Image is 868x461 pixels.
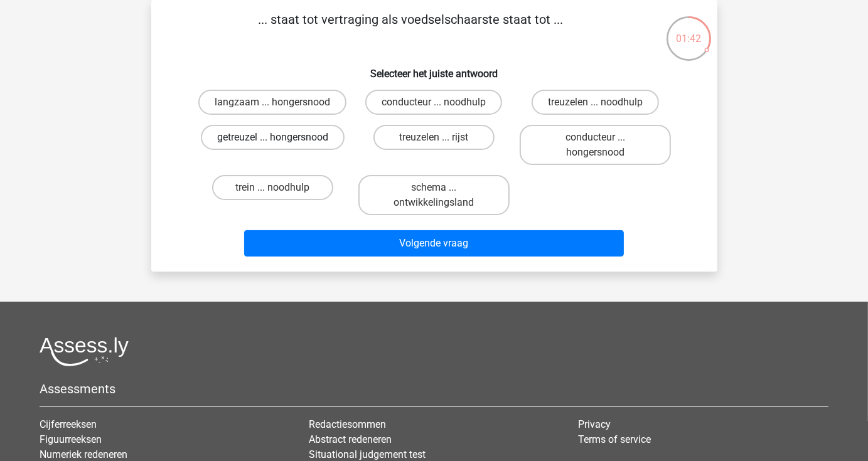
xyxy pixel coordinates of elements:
a: Redactiesommen [309,418,386,430]
h6: Selecteer het juiste antwoord [171,58,697,80]
label: langzaam ... hongersnood [198,90,346,115]
a: Abstract redeneren [309,433,392,445]
p: ... staat tot vertraging als voedselschaarste staat tot ... [171,10,650,48]
label: treuzelen ... noodhulp [532,90,659,115]
a: Terms of service [578,433,651,445]
img: Assessly logo [40,337,129,366]
label: conducteur ... noodhulp [365,90,502,115]
a: Numeriek redeneren [40,448,127,460]
button: Volgende vraag [244,230,624,257]
a: Cijferreeksen [40,418,97,430]
label: trein ... noodhulp [212,175,333,200]
label: conducteur ... hongersnood [520,125,671,165]
label: schema ... ontwikkelingsland [358,175,510,215]
label: treuzelen ... rijst [373,125,495,150]
label: getreuzel ... hongersnood [201,125,345,150]
a: Figuurreeksen [40,433,102,445]
div: 01:42 [665,15,712,46]
a: Privacy [578,418,611,430]
a: Situational judgement test [309,448,426,460]
h5: Assessments [40,381,828,396]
